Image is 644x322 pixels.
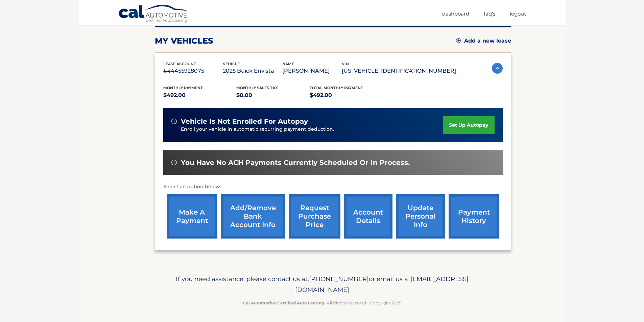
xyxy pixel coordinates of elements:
p: $492.00 [310,91,383,100]
span: [PHONE_NUMBER] [309,275,369,283]
a: set up autopay [443,116,494,134]
a: Cal Automotive [118,4,189,24]
a: account details [344,194,392,239]
span: Monthly Payment [163,85,203,90]
p: 2025 Buick Envista [223,66,282,76]
span: vin [342,61,349,66]
p: Select an option below: [163,183,503,191]
p: #44455928075 [163,66,223,76]
a: payment history [449,194,499,239]
a: make a payment [167,194,217,239]
span: vehicle is not enrolled for autopay [181,117,308,126]
img: accordion-active.svg [492,63,503,74]
a: Add a new lease [456,38,511,44]
p: - All Rights Reserved - Copyright 2025 [159,299,485,306]
p: $492.00 [163,91,237,100]
p: If you need assistance, please contact us at: or email us at [159,274,485,295]
a: Logout [510,8,526,19]
a: FAQ's [484,8,495,19]
span: [EMAIL_ADDRESS][DOMAIN_NAME] [295,275,469,294]
img: alert-white.svg [171,160,177,165]
span: You have no ACH payments currently scheduled or in process. [181,158,410,167]
a: Dashboard [442,8,469,19]
img: add.svg [456,38,461,43]
span: lease account [163,61,196,66]
p: $0.00 [236,91,310,100]
span: Monthly sales Tax [236,85,278,90]
a: update personal info [396,194,445,239]
h2: my vehicles [155,36,213,46]
img: alert-white.svg [171,119,177,124]
span: name [282,61,294,66]
a: request purchase price [289,194,340,239]
strong: Cal Automotive Certified Auto Leasing [243,300,324,305]
p: Enroll your vehicle in automatic recurring payment deduction. [181,126,443,133]
span: Total Monthly Payment [310,85,363,90]
p: [US_VEHICLE_IDENTIFICATION_NUMBER] [342,66,456,76]
a: Add/Remove bank account info [221,194,285,239]
p: [PERSON_NAME] [282,66,342,76]
span: vehicle [223,61,240,66]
